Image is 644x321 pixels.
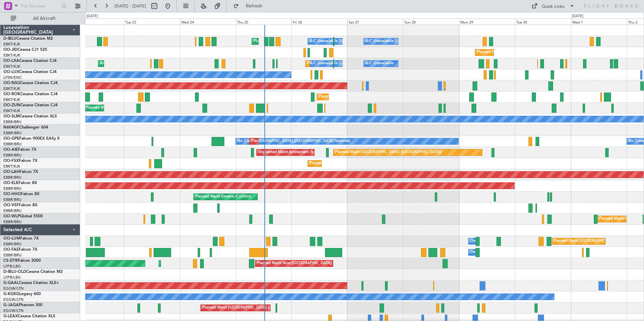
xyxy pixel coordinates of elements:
a: EBBR/BRU [3,153,22,158]
div: Tue 30 [515,19,571,25]
a: EBBR/BRU [3,175,22,180]
a: OO-FSXFalcon 7X [3,159,37,163]
span: OO-VSF [3,203,19,207]
span: G-KGKG [3,292,19,296]
div: A/C Unavailable [365,59,393,69]
span: OO-LUM [3,237,20,241]
span: OO-GPE [3,137,19,141]
div: Owner Melsbroek Air Base [470,236,516,246]
a: OO-LXACessna Citation CJ4 [3,59,57,63]
div: Quick Links [542,3,565,10]
a: CS-DTRFalcon 2000 [3,259,41,263]
a: OO-ELKFalcon 8X [3,181,37,185]
span: CS-DTR [3,259,18,263]
a: OO-LUMFalcon 7X [3,237,39,241]
a: OO-LAHFalcon 7X [3,170,38,174]
div: Planned Maint [GEOGRAPHIC_DATA] ([GEOGRAPHIC_DATA]) [335,147,441,157]
div: Thu 25 [236,19,292,25]
button: Quick Links [528,1,578,11]
div: Planned Maint [GEOGRAPHIC_DATA] ([GEOGRAPHIC_DATA] National) [251,136,373,146]
span: OO-LUX [3,70,19,74]
span: OO-JID [3,48,18,52]
span: OO-LXA [3,59,19,63]
span: All Aircraft [18,16,71,21]
button: Refresh [230,1,270,11]
a: OO-AIEFalcon 7X [3,148,36,152]
a: EBBR/BRU [3,253,22,258]
a: N604GFChallenger 604 [3,126,48,130]
div: A/C Unavailable [GEOGRAPHIC_DATA] ([GEOGRAPHIC_DATA] National) [310,36,435,46]
a: G-GAALCessna Citation XLS+ [3,281,59,285]
a: OO-ROKCessna Citation CJ4 [3,92,58,96]
div: Mon 22 [68,19,124,25]
span: D-IBLU-OLD [3,270,26,274]
a: G-KGKGLegacy 600 [3,292,41,296]
div: Sat 27 [347,19,403,25]
div: Mon 29 [459,19,515,25]
div: Planned Maint Geneva (Cointrin) [195,192,251,202]
a: OO-JIDCessna CJ1 525 [3,48,47,52]
div: Wed 1 [571,19,627,25]
a: EBBR/BRU [3,186,22,191]
div: Planned Maint Sofia [161,258,195,269]
a: OO-NSGCessna Citation CJ4 [3,81,58,85]
a: EBBR/BRU [3,197,22,202]
span: Refresh [240,4,268,8]
a: EBBR/BRU [3,131,22,136]
a: LFSN/ENC [3,75,22,80]
span: OO-SLM [3,114,20,118]
a: EBBR/BRU [3,119,22,124]
span: OO-WLP [3,214,20,218]
div: A/C Unavailable [GEOGRAPHIC_DATA]-[GEOGRAPHIC_DATA] [365,36,473,46]
span: [DATE] - [DATE] [115,3,146,9]
span: G-GAAL [3,281,19,285]
a: G-JAGAPhenom 300 [3,303,42,307]
a: EBKT/KJK [3,97,20,102]
div: Fri 26 [291,19,347,25]
div: Planned Maint Nice ([GEOGRAPHIC_DATA]) [254,36,329,46]
div: No Crew [GEOGRAPHIC_DATA] ([GEOGRAPHIC_DATA] National) [237,136,350,146]
div: AOG Maint Kortrijk-[GEOGRAPHIC_DATA] [100,59,173,69]
div: Sun 28 [403,19,459,25]
div: Planned Maint Nice ([GEOGRAPHIC_DATA]) [257,258,332,269]
a: G-LEAXCessna Citation XLS [3,314,55,318]
span: G-JAGA [3,303,19,307]
a: EBBR/BRU [3,142,22,147]
a: EBKT/KJK [3,164,20,169]
span: OO-ELK [3,181,19,185]
input: Trip Number [21,1,59,11]
a: EBBR/BRU [3,242,22,247]
a: OO-FAEFalcon 7X [3,248,37,252]
div: Tue 23 [124,19,180,25]
a: EBKT/KJK [3,86,20,91]
span: G-LEAX [3,314,18,318]
div: Planned Maint [GEOGRAPHIC_DATA] ([GEOGRAPHIC_DATA]) [202,303,309,313]
a: EBKT/KJK [3,53,20,58]
div: Unplanned Maint Amsterdam (Schiphol) [258,147,326,157]
span: OO-ROK [3,92,20,96]
a: D-IBLU-OLDCessna Citation M2 [3,270,63,274]
span: OO-FSX [3,159,19,163]
a: EGGW/LTN [3,297,24,302]
a: EBKT/KJK [3,64,20,69]
a: OO-ZUNCessna Citation CJ4 [3,103,58,107]
a: EBKT/KJK [3,42,20,47]
div: Wed 24 [180,19,236,25]
span: OO-NSG [3,81,20,85]
a: EBKT/KJK [3,108,20,113]
div: Planned Maint Kortrijk-[GEOGRAPHIC_DATA] [310,158,388,169]
a: OO-HHOFalcon 8X [3,192,39,196]
a: OO-GPEFalcon 900EX EASy II [3,137,59,141]
div: Planned Maint Kortrijk-[GEOGRAPHIC_DATA] [319,92,397,102]
a: D-IBLUCessna Citation M2 [3,37,53,41]
a: EGGW/LTN [3,308,24,313]
a: OO-SLMCessna Citation XLS [3,114,57,118]
a: OO-LUXCessna Citation CJ4 [3,70,57,74]
a: EGGW/LTN [3,286,24,291]
div: Planned Maint Kortrijk-[GEOGRAPHIC_DATA] [477,47,555,58]
span: D-IBLU [3,37,17,41]
a: LFPB/LBG [3,264,21,269]
span: OO-AIE [3,148,18,152]
span: N604GF [3,126,19,130]
span: OO-LAH [3,170,20,174]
